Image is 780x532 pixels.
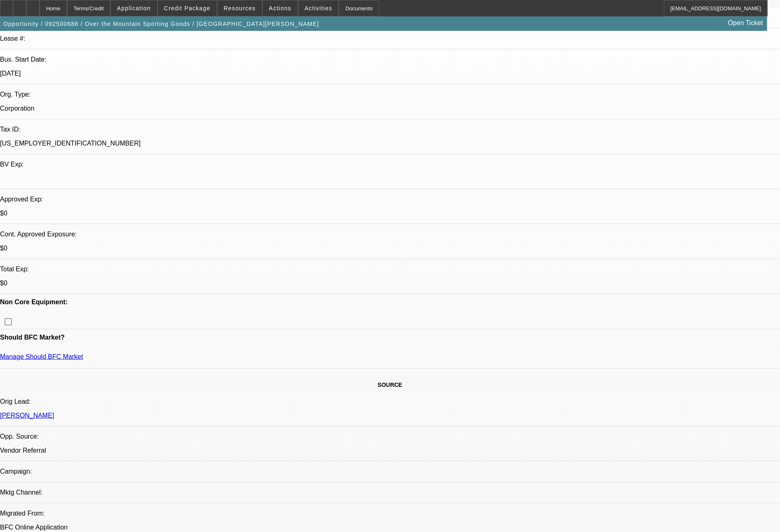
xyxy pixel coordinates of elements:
[158,0,217,16] button: Credit Package
[117,5,150,12] span: Application
[299,0,339,16] button: Activities
[218,0,262,16] button: Resources
[111,0,157,16] button: Application
[305,5,333,12] span: Activities
[269,5,292,12] span: Actions
[378,382,403,388] span: SOURCE
[263,0,298,16] button: Actions
[164,5,211,12] span: Credit Package
[224,5,256,12] span: Resources
[3,21,319,27] span: Opportunity / 092500686 / Over the Mountain Sporting Goods / [GEOGRAPHIC_DATA][PERSON_NAME]
[725,16,766,30] a: Open Ticket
